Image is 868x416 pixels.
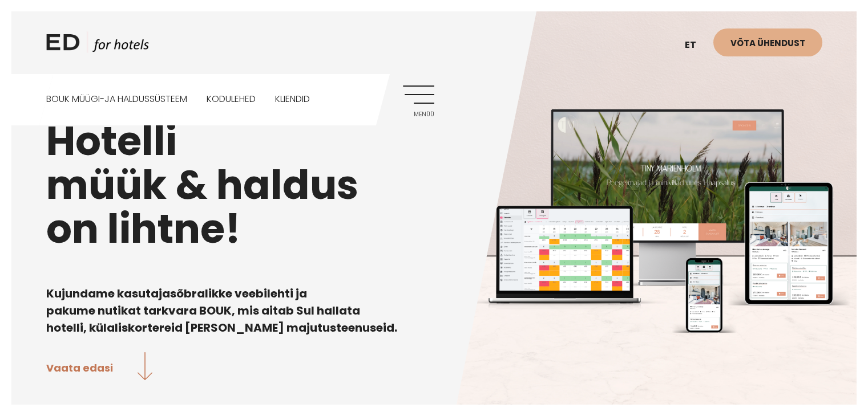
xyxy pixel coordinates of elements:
[46,286,397,336] b: Kujundame kasutajasõbralikke veebilehti ja pakume nutikat tarkvara BOUK, mis aitab Sul hallata ho...
[46,119,822,251] h1: Hotelli müük & haldus on lihtne!
[403,85,434,117] a: Menüü
[275,74,310,125] a: Kliendid
[207,74,256,125] a: Kodulehed
[46,352,153,382] a: Vaata edasi
[713,28,822,56] a: Võta ühendust
[46,74,187,125] a: BOUK MÜÜGI-JA HALDUSSÜSTEEM
[46,31,149,60] a: ED HOTELS
[679,31,713,59] a: et
[403,111,434,118] span: Menüü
